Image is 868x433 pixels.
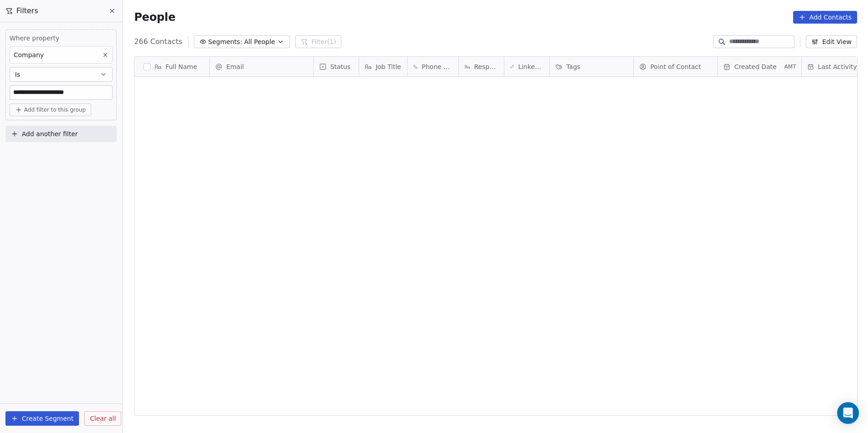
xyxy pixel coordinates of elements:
span: Phone Number [422,62,453,71]
div: Tags [550,57,633,76]
div: grid [134,77,210,416]
div: Email [210,57,313,76]
button: Edit View [806,35,857,48]
span: Created Date [734,62,776,71]
span: LinkedIn URL [518,62,544,71]
div: Point of Contact [634,57,717,76]
span: AMT [784,63,796,70]
div: Full Name [134,57,209,76]
span: Response [474,62,498,71]
div: Created DateAMT [718,57,801,76]
div: Phone Number [408,57,459,76]
button: Filter(1) [295,35,342,48]
span: Job Title [375,62,401,71]
span: 266 Contacts [134,36,182,47]
div: Open Intercom Messenger [837,402,859,424]
span: Full Name [165,62,197,71]
button: Add Contacts [793,11,857,24]
span: Tags [566,62,580,71]
span: Point of Contact [650,62,701,71]
span: People [134,10,175,24]
span: Email [226,62,244,71]
div: Job Title [359,57,407,76]
span: All People [244,37,275,47]
span: Status [330,62,350,71]
div: Status [314,57,359,76]
span: Segments: [208,37,242,47]
div: LinkedIn URL [504,57,549,76]
div: Response [459,57,504,76]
